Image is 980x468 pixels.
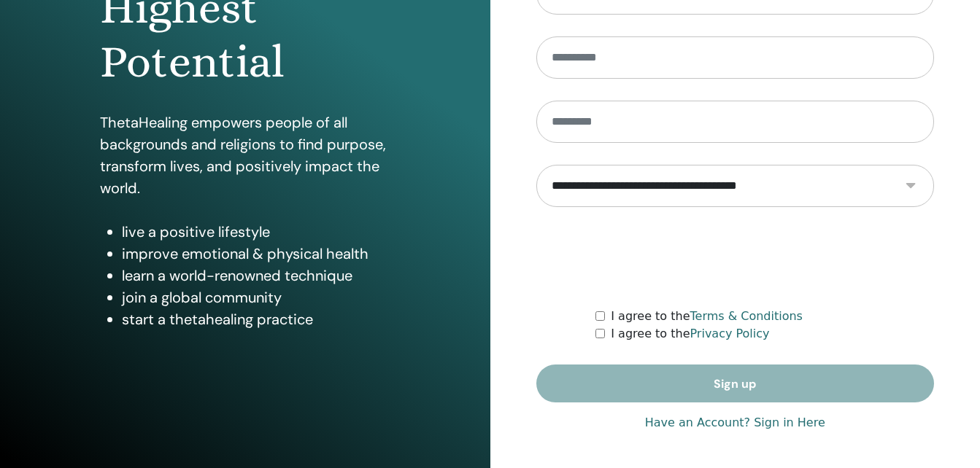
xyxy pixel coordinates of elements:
li: join a global community [122,286,390,308]
li: improve emotional & physical health [122,243,390,265]
a: Have an Account? Sign in Here [645,414,825,432]
li: live a positive lifestyle [122,221,390,243]
li: learn a world-renowned technique [122,265,390,286]
label: I agree to the [611,325,769,343]
iframe: reCAPTCHA [624,229,846,286]
label: I agree to the [611,308,803,325]
li: start a thetahealing practice [122,308,390,330]
p: ThetaHealing empowers people of all backgrounds and religions to find purpose, transform lives, a... [100,112,390,199]
a: Terms & Conditions [690,309,802,323]
a: Privacy Policy [690,327,769,340]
